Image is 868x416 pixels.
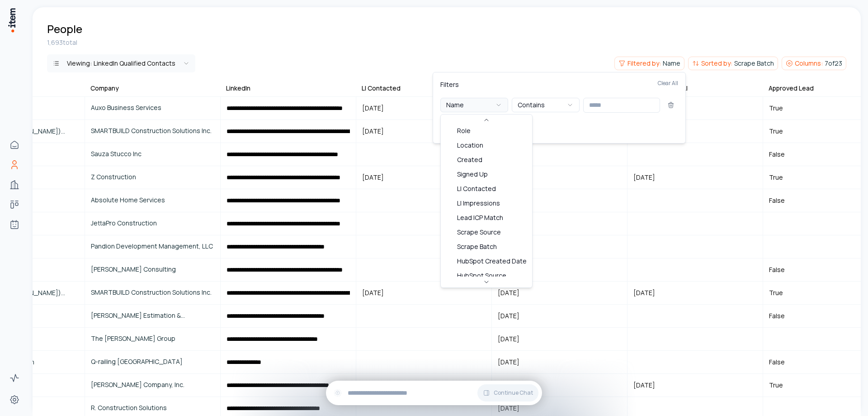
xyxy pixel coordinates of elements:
[457,271,506,280] span: HubSpot Source
[457,126,471,135] span: Role
[658,80,678,98] button: Clear All
[457,228,501,237] span: Scrape Source
[457,213,503,222] span: Lead ICP Match
[457,242,497,251] span: Scrape Batch
[457,155,482,164] span: Created
[457,184,496,193] span: LI Contacted
[457,170,488,179] span: Signed Up
[440,120,678,136] button: Addanother filter
[457,199,500,208] span: LI Impressions
[440,80,459,90] p: Filters
[457,257,527,266] span: HubSpot Created Date
[457,141,483,150] span: Location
